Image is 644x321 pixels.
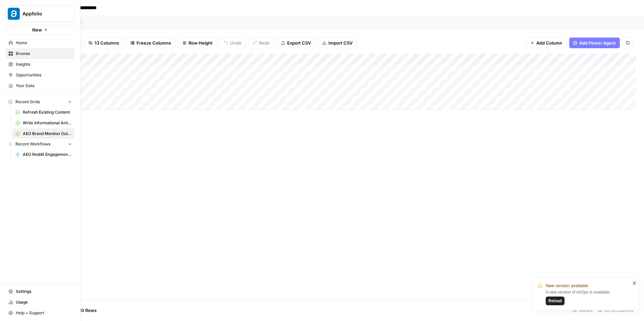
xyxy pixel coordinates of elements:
[569,38,620,48] button: Add Power Agent
[16,288,72,295] span: Settings
[526,38,567,48] button: Add Column
[5,38,75,48] a: Home
[5,59,75,70] a: Insights
[548,298,562,304] span: Reload
[15,99,40,105] span: Recent Grids
[318,38,357,48] button: Import CSV
[12,107,75,118] a: Refresh Existing Content
[12,118,75,128] a: Write Informational Article
[579,40,616,46] span: Add Power Agent
[287,40,311,46] span: Export CSV
[546,297,565,305] button: Reload
[5,97,75,107] button: Recent Grids
[16,310,72,316] span: Help + Support
[5,48,75,59] a: Browse
[632,280,637,286] button: close
[595,305,636,316] div: 10/13 Columns
[126,38,175,48] button: Freeze Columns
[16,61,72,67] span: Insights
[84,38,123,48] button: 13 Columns
[16,83,72,89] span: Your Data
[22,10,63,17] span: Appfolio
[5,286,75,297] a: Settings
[536,40,562,46] span: Add Column
[570,305,595,316] div: 3 Rows
[16,51,72,57] span: Browse
[32,26,42,33] span: New
[16,299,72,305] span: Usage
[546,282,588,289] span: New version available
[23,120,72,126] span: Write Informational Article
[5,80,75,91] a: Your Data
[5,297,75,308] a: Usage
[5,308,75,318] button: Help + Support
[277,38,315,48] button: Export CSV
[189,40,213,46] span: Row Height
[230,40,241,46] span: Undo
[5,70,75,80] a: Opportunities
[259,40,270,46] span: Redo
[23,131,72,137] span: AEO Brand Mention Outreach
[16,72,72,78] span: Opportunities
[8,8,20,20] img: Appfolio Logo
[328,40,353,46] span: Import CSV
[137,40,171,46] span: Freeze Columns
[12,149,75,160] a: AEO Reddit Engagement - Fork
[220,38,246,48] button: Undo
[23,109,72,115] span: Refresh Existing Content
[70,307,97,314] span: Add 10 Rows
[5,25,75,35] button: New
[15,141,50,147] span: Recent Workflows
[178,38,217,48] button: Row Height
[5,5,75,22] button: Workspace: Appfolio
[249,38,274,48] button: Redo
[95,40,119,46] span: 13 Columns
[16,40,72,46] span: Home
[546,289,630,305] div: A new version of AirOps is available.
[23,151,72,157] span: AEO Reddit Engagement - Fork
[5,139,75,149] button: Recent Workflows
[12,128,75,139] a: AEO Brand Mention Outreach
